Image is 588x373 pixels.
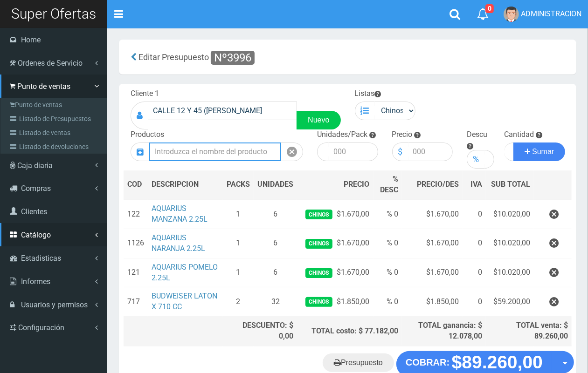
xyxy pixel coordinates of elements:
[138,52,209,62] span: Editar Presupuesto
[486,199,534,229] td: $10.020,00
[254,258,297,287] td: 6
[470,180,482,189] span: IVA
[305,239,332,249] span: Chinos
[3,126,107,140] a: Listado de ventas
[148,102,297,120] input: Consumidor Final
[21,207,47,216] span: Clientes
[486,258,534,287] td: $10.020,00
[467,150,484,169] div: %
[485,4,494,13] span: 0
[297,111,340,129] a: Nuevo
[297,199,373,229] td: $1.670,00
[463,258,486,287] td: 0
[11,6,96,22] span: Super Ofertas
[254,199,297,229] td: 6
[21,231,51,239] span: Catálogo
[124,258,148,287] td: 121
[513,142,566,161] button: Sumar
[402,287,463,317] td: $1.850,00
[254,170,297,200] th: UNIDADES
[504,129,534,140] label: Cantidad
[223,229,254,258] td: 1
[18,59,83,68] span: Ordenes de Servicio
[223,258,254,287] td: 1
[17,82,70,91] span: Punto de ventas
[152,233,205,253] a: AQUARIUS NARANJA 2.25L
[152,263,218,282] a: AQUARIUS POMELO 2.25L
[355,88,381,99] label: Listas
[402,258,463,287] td: $1.670,00
[486,287,534,317] td: $59.200,00
[17,161,53,170] span: Caja diaria
[152,204,208,224] a: AQUARIUS MANZANA 2.25L
[227,320,293,342] div: DESCUENTO: $ 0,00
[21,184,51,193] span: Compras
[305,268,332,278] span: Chinos
[223,170,254,200] th: PACKS
[301,326,398,337] div: TOTAL costo: $ 77.182,00
[463,287,486,317] td: 0
[21,300,88,309] span: Usuarios y permisos
[131,129,164,140] label: Productos
[406,357,450,367] strong: COBRAR:
[223,287,254,317] td: 2
[124,287,148,317] td: 717
[305,210,332,219] span: Chinos
[317,129,367,140] label: Unidades/Pack
[490,320,568,342] div: TOTAL venta: $ 89.260,00
[532,148,554,156] span: Sumar
[297,287,373,317] td: $1.850,00
[402,199,463,229] td: $1.670,00
[374,229,402,258] td: % 0
[3,140,107,154] a: Listado de devoluciones
[452,352,543,372] strong: $89.260,00
[374,258,402,287] td: % 0
[131,88,159,99] label: Cliente 1
[463,229,486,258] td: 0
[297,229,373,258] td: $1.670,00
[148,170,223,200] th: DES
[323,353,394,372] a: Presupuesto
[392,129,413,140] label: Precio
[149,142,281,161] input: Introduzca el nombre del producto
[491,179,530,190] span: SUB TOTAL
[223,199,254,229] td: 1
[3,112,107,126] a: Listado de Presupuestos
[380,175,398,194] span: % DESC
[21,254,61,263] span: Estadisticas
[165,180,199,189] span: CRIPCION
[124,229,148,258] td: 1126
[463,199,486,229] td: 0
[3,98,107,112] a: Punto de ventas
[406,320,482,342] div: TOTAL ganancia: $ 12.078,00
[417,180,459,189] span: PRECIO/DES
[484,150,494,169] input: 000
[408,142,453,161] input: 000
[486,229,534,258] td: $10.020,00
[254,287,297,317] td: 32
[374,199,402,229] td: % 0
[504,7,519,22] img: User Image
[18,323,64,332] span: Configuración
[152,292,217,311] a: BUDWEISER LATON X 710 CC
[402,229,463,258] td: $1.670,00
[521,9,581,18] span: ADMINISTRACION
[305,297,332,307] span: Chinos
[254,229,297,258] td: 6
[124,199,148,229] td: 122
[504,142,514,161] input: Cantidad
[467,129,487,140] label: Descu
[392,142,408,161] div: $
[124,170,148,200] th: COD
[211,51,255,65] span: Nº3996
[344,179,370,190] span: PRECIO
[374,287,402,317] td: % 0
[297,258,373,287] td: $1.670,00
[21,277,50,286] span: Informes
[329,142,378,161] input: 000
[21,35,41,44] span: Home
